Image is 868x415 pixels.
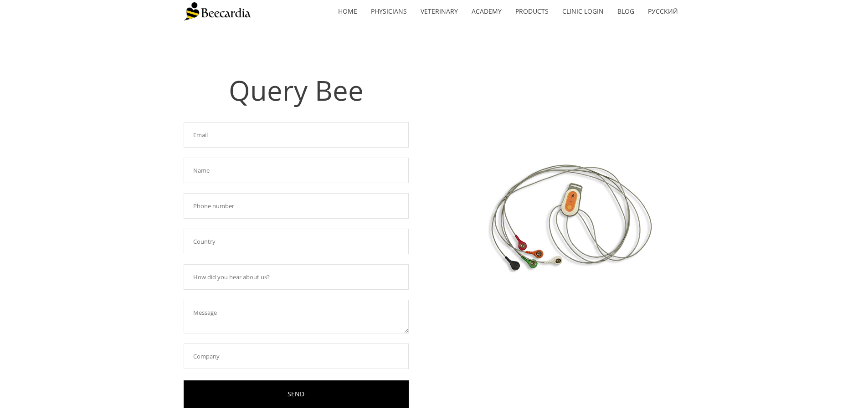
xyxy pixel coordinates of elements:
a: Clinic Login [555,1,611,22]
input: How did you hear about us? [184,264,409,290]
input: Company [184,343,409,369]
a: Physicians [364,1,414,22]
a: Blog [611,1,641,22]
input: Phone number [184,193,409,219]
input: Name [184,158,409,183]
a: Products [508,1,555,22]
img: Beecardia [184,2,251,20]
a: Русский [641,1,685,22]
a: Veterinary [414,1,465,22]
a: SEND [184,380,409,408]
input: Country [184,229,409,254]
input: Email [184,122,409,148]
a: home [331,1,364,22]
a: Academy [465,1,508,22]
span: Query Bee [229,72,364,109]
